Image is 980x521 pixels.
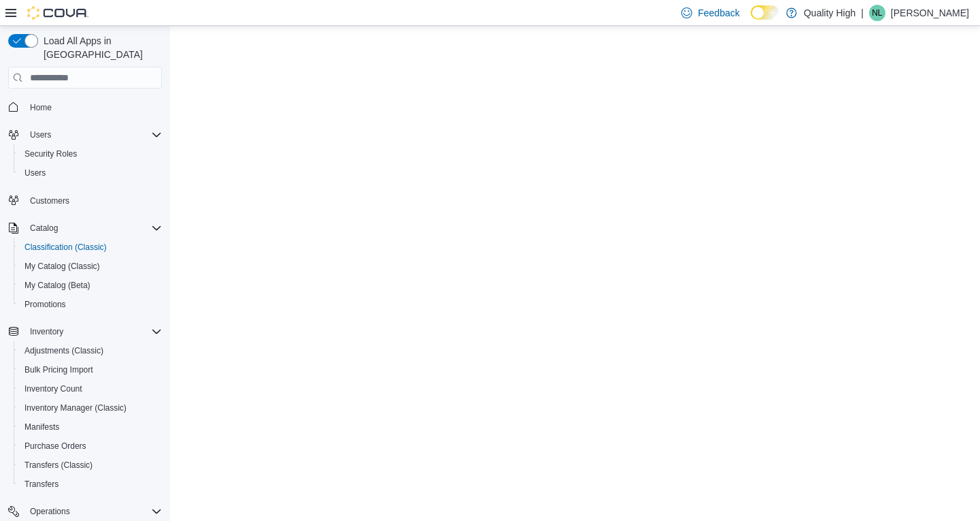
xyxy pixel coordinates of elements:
button: Customers [3,191,167,210]
a: Bulk Pricing Import [19,362,99,378]
a: Inventory Count [19,381,88,397]
a: My Catalog (Classic) [19,258,105,274]
span: Classification (Classic) [19,239,162,255]
span: Home [30,102,52,113]
button: Promotions [14,295,167,314]
span: Inventory [30,326,63,337]
a: My Catalog (Beta) [19,277,96,294]
a: Security Roles [19,146,82,162]
span: Transfers [24,479,59,490]
span: Bulk Pricing Import [19,362,162,378]
div: Nate Lyons [869,5,885,21]
button: Transfers [14,475,167,494]
span: Users [24,168,46,178]
img: Cova [27,6,88,20]
p: | [861,5,864,21]
span: Security Roles [19,146,162,162]
span: Purchase Orders [19,438,162,454]
button: Classification (Classic) [14,238,167,257]
p: [PERSON_NAME] [891,5,969,21]
span: Transfers (Classic) [24,460,93,471]
input: Dark Mode [751,5,779,20]
span: Transfers (Classic) [19,457,162,473]
span: Inventory Manager (Classic) [19,400,162,416]
span: Load All Apps in [GEOGRAPHIC_DATA] [38,34,162,61]
button: Security Roles [14,144,167,163]
span: NL [872,5,882,21]
button: Inventory [3,322,167,341]
button: Inventory [24,323,69,340]
span: Catalog [30,223,58,234]
span: My Catalog (Beta) [24,280,91,291]
span: Feedback [698,6,739,20]
button: Inventory Manager (Classic) [14,398,167,417]
button: Purchase Orders [14,437,167,456]
span: Manifests [24,422,59,432]
span: Users [24,127,162,143]
button: Users [3,125,167,144]
span: Inventory Count [19,381,162,397]
a: Transfers [19,476,64,492]
span: Users [30,129,51,140]
span: Home [24,98,162,115]
a: Promotions [19,296,71,313]
span: Catalog [24,220,162,236]
span: Purchase Orders [24,441,86,452]
a: Classification (Classic) [19,239,112,255]
span: Security Roles [24,148,77,159]
a: Home [24,99,57,116]
button: Users [14,163,167,183]
span: Customers [30,195,69,206]
span: My Catalog (Classic) [19,258,162,274]
button: My Catalog (Beta) [14,276,167,295]
button: Operations [3,502,167,521]
span: Inventory [24,323,162,340]
a: Users [19,165,51,181]
a: Transfers (Classic) [19,457,98,473]
button: Catalog [3,219,167,238]
span: Manifests [19,419,162,435]
span: Adjustments (Classic) [19,343,162,359]
span: Inventory Manager (Classic) [24,402,127,413]
a: Inventory Manager (Classic) [19,400,132,416]
a: Adjustments (Classic) [19,343,109,359]
span: Dark Mode [751,20,751,20]
span: Customers [24,192,162,209]
span: My Catalog (Classic) [24,261,100,272]
a: Purchase Orders [19,438,92,454]
button: Bulk Pricing Import [14,360,167,379]
button: Home [3,97,167,116]
button: Users [24,127,56,143]
span: Adjustments (Classic) [24,345,103,356]
button: Adjustments (Classic) [14,341,167,360]
span: Classification (Classic) [24,242,107,253]
button: Operations [24,503,76,520]
span: My Catalog (Beta) [19,277,162,294]
span: Promotions [24,299,66,310]
span: Inventory Count [24,383,82,394]
button: Inventory Count [14,379,167,398]
span: Operations [24,503,162,520]
span: Users [19,165,162,181]
button: Manifests [14,417,167,437]
button: Catalog [24,220,63,236]
p: Quality High [804,5,855,21]
span: Promotions [19,296,162,313]
button: My Catalog (Classic) [14,257,167,276]
span: Transfers [19,476,162,492]
a: Manifests [19,419,65,435]
span: Bulk Pricing Import [24,364,93,375]
button: Transfers (Classic) [14,456,167,475]
a: Customers [24,193,75,209]
span: Operations [30,506,70,517]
